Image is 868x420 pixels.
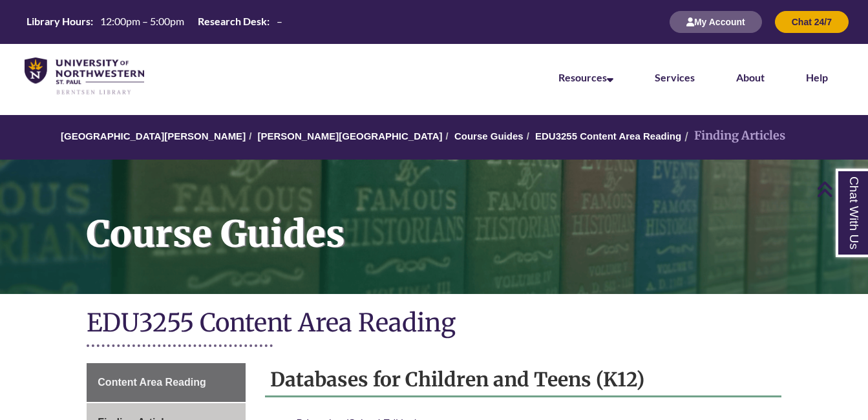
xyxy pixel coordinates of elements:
a: Back to Top [816,180,865,198]
h2: Databases for Children and Teens (K12) [265,363,781,397]
th: Library Hours: [21,14,95,28]
th: Research Desk: [193,14,271,28]
li: Finding Articles [681,127,785,145]
h1: EDU3255 Content Area Reading [87,307,781,341]
span: Content Area Reading [98,377,206,388]
a: [GEOGRAPHIC_DATA][PERSON_NAME] [61,131,246,142]
a: My Account [670,16,762,27]
a: EDU3255 Content Area Reading [535,131,681,142]
a: Services [655,71,695,83]
button: My Account [670,11,762,33]
a: Hours Today [21,14,288,30]
img: UNWSP Library Logo [25,58,144,96]
a: [PERSON_NAME][GEOGRAPHIC_DATA] [257,131,442,142]
h1: Course Guides [72,160,868,277]
a: Content Area Reading [87,363,246,402]
table: Hours Today [21,14,288,28]
span: 12:00pm – 5:00pm [100,15,184,27]
a: About [736,71,765,83]
a: Resources [558,71,613,83]
a: Chat 24/7 [775,16,849,27]
a: Help [806,71,828,83]
button: Chat 24/7 [775,11,849,33]
span: – [277,15,282,27]
a: Course Guides [454,131,524,142]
